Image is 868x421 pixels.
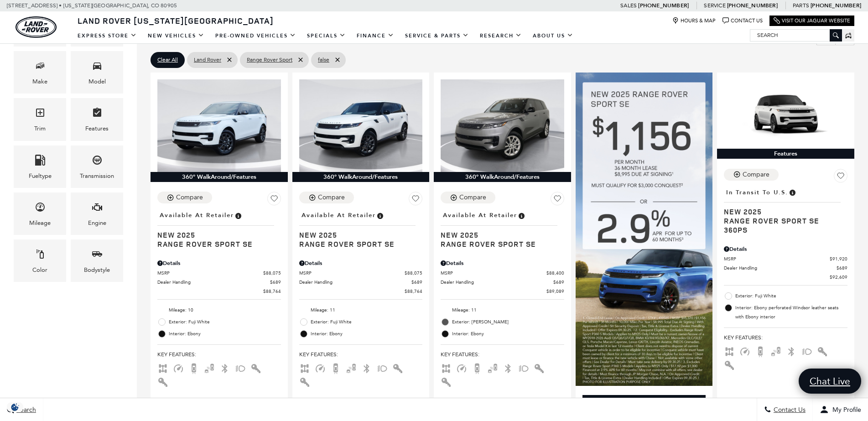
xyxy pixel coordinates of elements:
[169,329,281,338] span: Interior: Ebony
[142,28,210,44] a: New Vehicles
[724,265,847,271] a: Dealer Handling $689
[247,54,292,66] span: Range Rover Sport
[527,28,579,44] a: About Us
[441,259,564,267] div: Pricing Details - Range Rover Sport SE
[72,28,142,44] a: EXPRESS STORE
[71,98,123,140] div: FeaturesFeatures
[750,30,842,41] input: Search
[299,270,405,276] span: MSRP
[92,246,103,265] span: Bodystyle
[16,16,57,38] a: land-rover
[16,16,57,38] img: Land Rover
[157,279,281,286] a: Dealer Handling $689
[14,51,66,94] div: MakeMake
[724,265,837,271] span: Dealer Handling
[299,279,412,286] span: Dealer Handling
[553,279,564,286] span: $689
[724,207,841,216] span: New 2025
[834,169,847,186] button: Save Vehicle
[755,348,766,354] span: Backup Camera
[263,288,281,295] span: $88,764
[487,364,498,371] span: Blind Spot Monitor
[32,265,47,275] div: Color
[173,364,184,371] span: Adaptive Cruise Control
[377,364,388,371] span: Fog Lights
[157,349,281,359] span: Key Features :
[35,105,46,124] span: Trim
[441,270,564,276] a: MSRP $88,400
[299,239,416,249] span: Range Rover Sport SE
[434,172,571,182] div: 360° WalkAround/Features
[456,364,467,371] span: Adaptive Cruise Control
[724,255,847,262] a: MSRP $91,920
[14,146,66,188] div: FueltypeFueltype
[830,274,847,281] span: $92,609
[409,192,422,209] button: Save Vehicle
[92,199,103,218] span: Engine
[411,279,422,286] span: $689
[157,378,168,385] span: Keyless Entry
[72,15,279,26] a: Land Rover [US_STATE][GEOGRAPHIC_DATA]
[315,364,326,371] span: Adaptive Cruise Control
[299,304,423,316] li: Mileage: 11
[84,265,110,275] div: Bodystyle
[311,329,423,338] span: Interior: Ebony
[92,105,103,124] span: Features
[546,270,564,276] span: $88,400
[157,230,274,239] span: New 2025
[263,270,281,276] span: $88,075
[88,218,106,228] div: Engine
[35,152,46,171] span: Fueltype
[724,245,847,253] div: Pricing Details - Range Rover Sport SE 360PS
[188,364,199,371] span: Backup Camera
[441,279,553,286] span: Dealer Handling
[7,2,177,9] a: [STREET_ADDRESS] • [US_STATE][GEOGRAPHIC_DATA], CO 80905
[724,169,779,181] button: Compare Vehicle
[620,2,637,9] span: Sales
[71,146,123,188] div: TransmissionTransmission
[299,230,416,239] span: New 2025
[157,54,178,66] span: Clear All
[250,364,261,371] span: Interior Accents
[157,239,274,249] span: Range Rover Sport SE
[392,364,403,371] span: Interior Accents
[157,288,281,295] a: $88,764
[770,348,781,354] span: Blind Spot Monitor
[157,79,281,172] img: 2025 LAND ROVER Range Rover Sport SE
[299,378,310,385] span: Keyless Entry
[441,230,557,239] span: New 2025
[724,255,830,262] span: MSRP
[351,28,400,44] a: Finance
[71,239,123,282] div: BodystyleBodystyle
[441,279,564,286] a: Dealer Handling $689
[441,79,564,172] img: 2025 LAND ROVER Range Rover Sport SE
[811,2,861,9] a: [PHONE_NUMBER]
[346,364,357,371] span: Blind Spot Monitor
[299,349,423,359] span: Key Features :
[204,364,215,371] span: Blind Spot Monitor
[724,274,847,281] a: $92,609
[361,364,372,371] span: Bluetooth
[517,210,525,220] span: Vehicle is in stock and ready for immediate delivery. Due to demand, availability is subject to c...
[799,369,861,394] a: Chat Live
[157,270,281,276] a: MSRP $88,075
[534,364,545,371] span: Interior Accents
[35,246,46,265] span: Color
[157,209,281,248] a: Available at RetailerNew 2025Range Rover Sport SE
[301,28,351,44] a: Specials
[330,364,341,371] span: Backup Camera
[724,79,847,149] img: 2025 LAND ROVER Range Rover Sport SE 360PS
[35,58,46,77] span: Make
[160,210,234,220] span: Available at Retailer
[29,171,52,181] div: Fueltype
[551,192,564,209] button: Save Vehicle
[452,317,564,327] span: Exterior: [PERSON_NAME]
[14,98,66,140] div: TrimTrim
[837,265,847,271] span: $689
[72,28,579,44] nav: Main Navigation
[582,395,706,412] div: Schedule Test Drive
[441,349,564,359] span: Key Features :
[299,209,423,248] a: Available at RetailerNew 2025Range Rover Sport SE
[267,192,281,209] button: Save Vehicle
[157,304,281,316] li: Mileage: 10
